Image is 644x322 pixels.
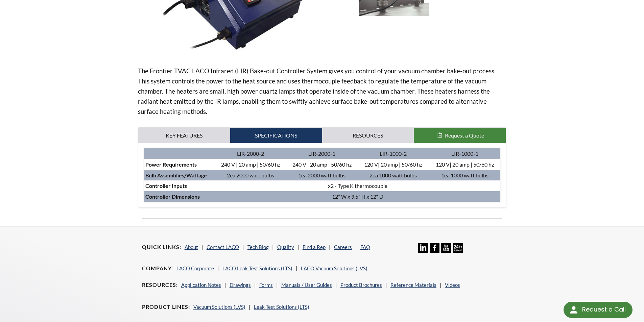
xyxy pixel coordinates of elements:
a: Contact LACO [207,244,239,250]
div: Request a Call [582,302,626,317]
a: Tech Blog [247,244,269,250]
td: 240 V | 20 amp | 50/60 hz [286,159,358,170]
td: 120 V| 20 amp | 50/60 hz [358,159,429,170]
a: Videos [445,282,460,288]
td: 1ea 1000 watt bulbs [429,170,500,181]
a: Reference Materials [390,282,436,288]
span: Request a Quote [445,132,484,139]
td: Controller Dimensions [144,191,215,202]
a: Product Brochures [340,282,382,288]
td: 1ea 2000 watt bulbs [286,170,358,181]
a: LACO Vacuum Solutions (LVS) [301,265,367,271]
img: round button [568,304,579,315]
a: Find a Rep [303,244,326,250]
td: 2ea 2000 watt bulbs [215,170,286,181]
a: 24/7 Support [453,248,463,254]
td: Controller Inputs [144,180,215,191]
a: LACO Corporate [176,265,214,271]
td: Power Requirements [144,159,215,170]
a: Drawings [230,282,251,288]
td: LIR-2000-2 [215,148,286,159]
a: Forms [259,282,273,288]
td: LIR-1000-2 [358,148,429,159]
td: Bulb Assemblies/Wattage [144,170,215,181]
div: Request a Call [564,302,633,318]
button: Request a Quote [414,128,506,143]
a: Manuals / User Guides [281,282,332,288]
a: About [185,244,198,250]
h4: Product Lines [142,303,190,311]
td: x2 - Type K thermocouple [215,180,500,191]
td: LIR-2000-1 [286,148,358,159]
h4: Resources [142,281,178,289]
a: Application Notes [181,282,221,288]
a: Careers [334,244,352,250]
h4: Quick Links [142,244,181,251]
a: Key Features [138,128,230,143]
a: FAQ [360,244,370,250]
td: 2ea 1000 watt bulbs [358,170,429,181]
td: 120 V| 20 amp | 50/60 hz [429,159,500,170]
a: Quality [277,244,294,250]
a: Vacuum Solutions (LVS) [193,304,245,310]
a: Resources [322,128,414,143]
td: LIR-1000-1 [429,148,500,159]
td: 12” W x 9.5” H x 12“ D [215,191,500,202]
img: 24/7 Support Icon [453,243,463,253]
a: LACO Leak Test Solutions (LTS) [222,265,292,271]
h4: Company [142,265,173,272]
a: Leak Test Solutions (LTS) [254,304,309,310]
td: 240 V | 20 amp | 50/60 hz [215,159,286,170]
p: The Frontier TVAC LACO Infrared (LIR) Bake-out Controller System gives you control of your vacuum... [138,66,506,117]
a: Specifications [230,128,322,143]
